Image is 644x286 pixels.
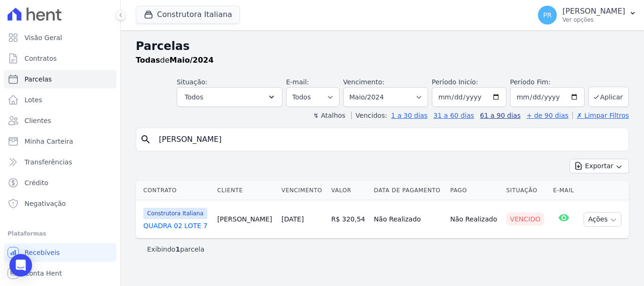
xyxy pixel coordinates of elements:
[25,199,66,208] span: Negativação
[327,181,370,200] th: Valor
[25,269,62,278] span: Conta Hent
[170,56,214,65] strong: Maio/2024
[286,78,309,86] label: E-mail:
[8,228,113,239] div: Plataformas
[4,90,116,109] a: Lotes
[143,221,210,230] a: QUADRA 02 LOTE 7
[530,2,644,28] button: PR [PERSON_NAME] Ver opções
[4,264,116,283] a: Conta Hent
[588,87,629,107] button: Aplicar
[4,194,116,213] a: Negativação
[4,173,116,192] a: Crédito
[9,254,32,277] div: Open Intercom Messenger
[136,6,240,24] button: Construtora Italiana
[136,55,214,66] p: de
[4,243,116,262] a: Recebíveis
[25,74,52,84] span: Parcelas
[510,77,585,87] label: Período Fim:
[25,33,62,42] span: Visão Geral
[4,132,116,151] a: Minha Carteira
[562,16,625,24] p: Ver opções
[143,208,207,219] span: Construtora Italiana
[278,181,327,200] th: Vencimento
[140,134,151,145] i: search
[136,38,629,55] h2: Parcelas
[25,137,73,146] span: Minha Carteira
[370,181,446,200] th: Data de Pagamento
[527,112,569,119] a: + de 90 dias
[4,70,116,89] a: Parcelas
[136,56,160,65] strong: Todas
[4,49,116,68] a: Contratos
[351,112,387,119] label: Vencidos:
[25,116,51,125] span: Clientes
[446,181,503,200] th: Pago
[281,215,304,223] a: [DATE]
[4,28,116,47] a: Visão Geral
[584,212,621,227] button: Ações
[25,54,57,63] span: Contratos
[147,245,205,254] p: Exibindo parcela
[391,112,428,119] a: 1 a 30 dias
[136,181,214,200] th: Contrato
[446,200,503,238] td: Não Realizado
[503,181,549,200] th: Situação
[570,159,629,173] button: Exportar
[370,200,446,238] td: Não Realizado
[433,112,474,119] a: 31 a 60 dias
[25,95,42,105] span: Lotes
[4,111,116,130] a: Clientes
[4,153,116,172] a: Transferências
[153,130,625,149] input: Buscar por nome do lote ou do cliente
[185,91,203,103] span: Todos
[175,245,180,253] b: 1
[25,248,60,257] span: Recebíveis
[506,212,545,226] div: Vencido
[177,87,282,107] button: Todos
[343,78,384,86] label: Vencimento:
[313,112,345,119] label: ↯ Atalhos
[177,78,207,86] label: Situação:
[562,7,625,16] p: [PERSON_NAME]
[327,200,370,238] td: R$ 320,54
[25,157,72,167] span: Transferências
[549,181,578,200] th: E-mail
[25,178,49,188] span: Crédito
[572,112,629,119] a: ✗ Limpar Filtros
[432,78,478,86] label: Período Inicío:
[480,112,520,119] a: 61 a 90 dias
[543,12,552,18] span: PR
